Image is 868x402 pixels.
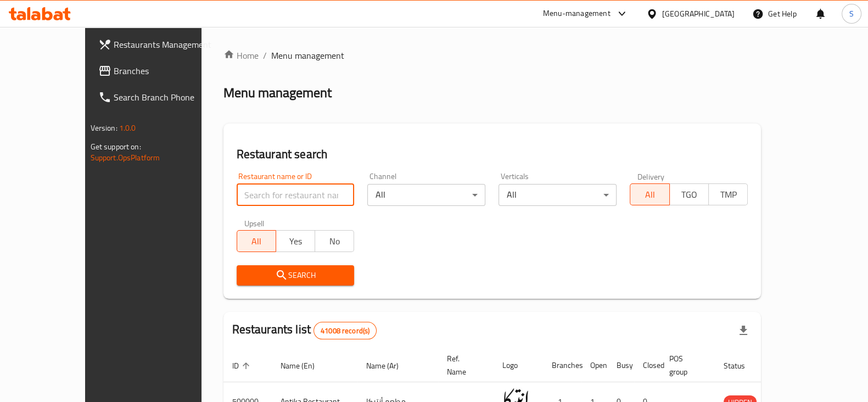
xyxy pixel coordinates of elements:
label: Delivery [637,172,665,180]
span: TGO [674,187,704,203]
th: Open [581,349,608,382]
span: Get support on: [91,139,141,154]
h2: Restaurant search [237,146,748,163]
button: No [315,230,354,252]
span: Status [724,359,759,372]
div: Menu-management [543,7,611,20]
input: Search for restaurant name or ID.. [237,184,355,206]
div: All [499,184,617,206]
th: Busy [608,349,634,382]
button: TMP [708,183,748,205]
span: Search [245,269,346,282]
th: Closed [634,349,660,382]
h2: Menu management [223,84,332,102]
span: 1.0.0 [119,121,136,135]
span: 41008 record(s) [314,326,376,336]
span: Name (En) [281,359,329,372]
li: / [263,49,267,62]
button: All [630,183,669,205]
button: Yes [276,230,315,252]
span: ID [232,359,253,372]
div: Export file [730,317,757,344]
div: All [367,184,485,206]
button: Search [237,265,355,286]
span: All [242,233,272,249]
div: Total records count [313,322,377,339]
span: Search Branch Phone [114,91,221,104]
span: Menu management [271,49,344,62]
a: Branches [89,58,230,84]
span: All [635,187,665,203]
span: Name (Ar) [366,359,413,372]
th: Logo [494,349,543,382]
span: Yes [281,233,311,249]
button: TGO [669,183,709,205]
h2: Restaurants list [232,321,377,339]
span: POS group [669,352,702,378]
span: S [849,8,854,20]
div: [GEOGRAPHIC_DATA] [662,8,735,20]
a: Support.OpsPlatform [91,150,160,165]
span: No [320,233,350,249]
span: Restaurants Management [114,38,221,51]
span: TMP [713,187,743,203]
a: Search Branch Phone [89,84,230,110]
span: Branches [114,64,221,77]
label: Upsell [244,219,265,227]
span: Ref. Name [447,352,480,378]
button: All [237,230,276,252]
th: Branches [543,349,581,382]
span: Version: [91,121,117,135]
a: Restaurants Management [89,31,230,58]
a: Home [223,49,259,62]
nav: breadcrumb [223,49,761,62]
